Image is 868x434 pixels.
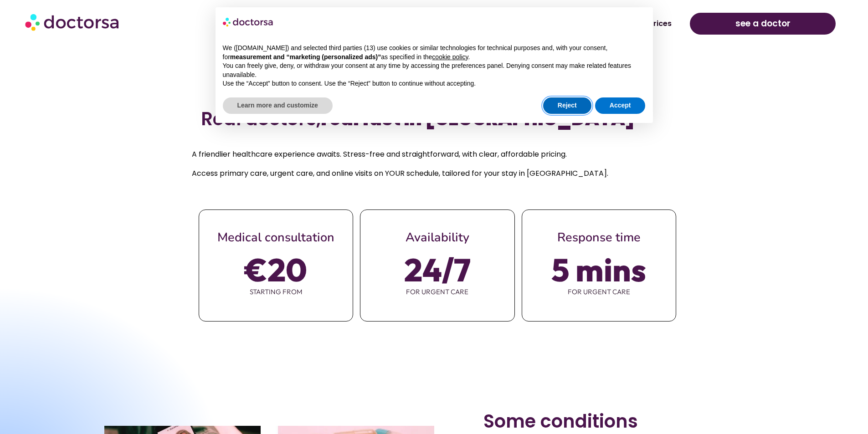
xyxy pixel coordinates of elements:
[245,257,307,282] span: €20
[179,72,689,85] iframe: Customer reviews powered by Trustpilot
[223,97,333,114] button: Learn more and customize
[230,53,381,61] strong: measurement and “marketing (personalized ads)”
[217,229,334,246] span: Medical consultation
[192,149,567,159] span: A friendlier healthcare experience awaits. Stress-free and straightforward, with clear, affordabl...
[522,282,676,301] span: for urgent care
[735,16,791,31] span: see a doctor
[595,97,646,114] button: Accept
[223,61,646,79] p: You can freely give, deny, or withdraw your consent at any time by accessing the preferences pane...
[432,53,468,61] a: cookie policy
[640,13,681,34] a: Prices
[360,282,514,301] span: for urgent care
[543,97,591,114] button: Reject
[223,79,646,88] p: Use the “Accept” button to consent. Use the “Reject” button to continue without accepting.
[199,282,353,301] span: starting from
[201,108,667,130] h2: Real doctors,
[406,229,469,246] span: Availability
[404,257,471,282] span: 24/7
[223,15,274,29] img: logo
[192,168,608,179] span: Access primary care, urgent care, and online visits on YOUR schedule, tailored for your stay in [...
[690,13,836,35] a: see a doctor
[551,257,646,282] span: 5 mins
[223,44,646,61] p: We ([DOMAIN_NAME]) and selected third parties (13) use cookies or similar technologies for techni...
[557,229,641,246] span: Response time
